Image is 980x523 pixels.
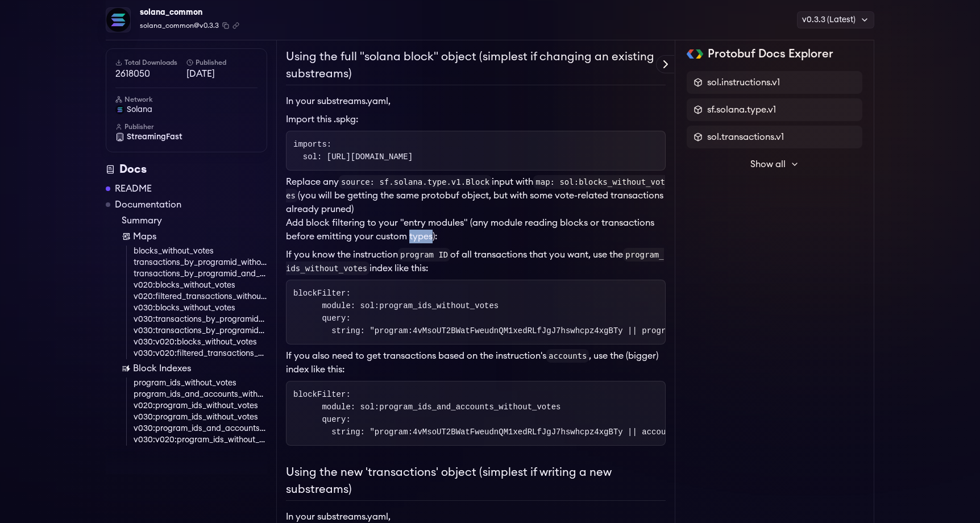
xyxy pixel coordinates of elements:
a: blocks_without_votes [134,246,267,257]
a: Maps [122,230,267,243]
img: Package Logo [106,8,130,32]
a: solana [115,104,258,115]
code: blockFilter: module: sol:program_ids_without_votes query: string: "program:4vMsoUT2BWatFweudnQM1x... [293,289,895,335]
p: In your substreams.yaml, [286,94,666,108]
a: v030:v020:filtered_transactions_without_votes [134,348,267,359]
span: sf.solana.type.v1 [707,103,776,117]
code: blockFilter: module: sol:program_ids_and_accounts_without_votes query: string: "program:4vMsoUT2B... [293,390,895,437]
a: v020:program_ids_without_votes [134,400,267,412]
h6: Published [186,58,258,67]
h2: Using the new 'transactions' object (simplest if writing a new substreams) [286,464,666,501]
a: Block Indexes [122,362,267,375]
button: Show all [687,153,862,176]
a: README [115,182,152,196]
span: [DATE] [186,67,258,81]
a: transactions_by_programid_and_account_without_votes [134,268,267,280]
img: Block Index icon [122,364,131,373]
a: program_ids_and_accounts_without_votes [134,389,267,400]
code: imports: sol: [URL][DOMAIN_NAME] [293,140,413,161]
code: source: sf.solana.type.v1.Block [339,175,492,189]
h6: Publisher [115,122,258,131]
a: v030:program_ids_and_accounts_without_votes [134,423,267,434]
h2: Using the full "solana block" object (simplest if changing an existing substreams) [286,48,666,85]
p: Add block filtering to your "entry modules" (any module reading blocks or transactions before emi... [286,216,666,243]
code: program ID [398,248,450,261]
h2: Protobuf Docs Explorer [708,46,833,62]
h6: Total Downloads [115,58,186,67]
a: Documentation [115,198,181,211]
a: v020:blocks_without_votes [134,280,267,291]
button: Copy .spkg link to clipboard [232,22,239,29]
span: solana_common@v0.3.3 [140,20,219,31]
a: StreamingFast [115,131,258,143]
p: If you know the instruction of all transactions that you want, use the index like this: [286,248,666,275]
a: v030:transactions_by_programid_without_votes [134,314,267,325]
p: If you also need to get transactions based on the instruction's , use the (bigger) index like this: [286,349,666,376]
a: v030:program_ids_without_votes [134,412,267,423]
button: Copy package name and version [222,22,229,29]
div: solana_common [140,5,239,20]
div: Docs [106,161,267,177]
span: solana [127,104,152,115]
img: Protobuf [687,49,703,59]
code: accounts [546,349,589,363]
p: Replace any input with (you will be getting the same protobuf object, but with some vote-related ... [286,175,666,216]
code: program_ids_without_votes [286,248,664,275]
span: 2618050 [115,67,186,81]
span: sol.transactions.v1 [707,130,784,144]
span: StreamingFast [127,131,182,143]
div: v0.3.3 (Latest) [797,11,874,28]
a: v020:filtered_transactions_without_votes [134,291,267,302]
span: Show all [750,157,786,171]
a: v030:v020:program_ids_without_votes [134,434,267,446]
h6: Network [115,95,258,104]
img: Map icon [122,232,131,241]
a: program_ids_without_votes [134,377,267,389]
a: v030:blocks_without_votes [134,302,267,314]
span: sol.instructions.v1 [707,76,780,89]
a: Summary [122,214,267,227]
code: map: sol:blocks_without_votes [286,175,665,202]
a: transactions_by_programid_without_votes [134,257,267,268]
li: Import this .spkg: [286,113,666,126]
a: v030:transactions_by_programid_and_account_without_votes [134,325,267,337]
img: solana [115,105,124,114]
a: v030:v020:blocks_without_votes [134,337,267,348]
